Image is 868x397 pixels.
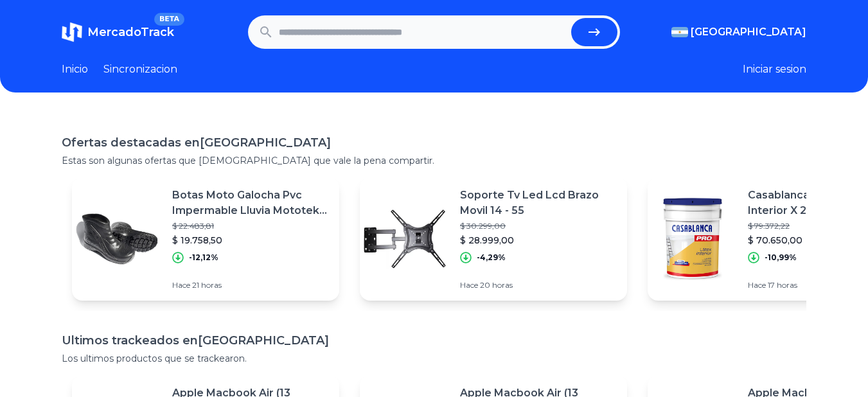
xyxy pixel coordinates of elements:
img: Featured image [360,194,450,284]
button: [GEOGRAPHIC_DATA] [671,24,806,40]
span: BETA [154,13,184,26]
p: $ 28.999,00 [460,234,617,247]
p: $ 22.483,81 [172,221,329,231]
p: $ 30.299,00 [460,221,617,231]
button: Iniciar sesion [743,62,806,77]
p: Estas son algunas ofertas que [DEMOGRAPHIC_DATA] que vale la pena compartir. [62,154,806,167]
p: Los ultimos productos que se trackearon. [62,352,806,365]
p: -12,12% [189,252,218,263]
p: Botas Moto Galocha Pvc Impermable Lluvia Mototek Oficial [172,188,329,218]
img: Argentina [671,27,688,37]
a: MercadoTrackBETA [62,22,174,42]
p: Hace 21 horas [172,280,329,290]
a: Featured imageSoporte Tv Led Lcd Brazo Movil 14 - 55$ 30.299,00$ 28.999,00-4,29%Hace 20 horas [360,177,627,301]
span: [GEOGRAPHIC_DATA] [691,24,806,40]
img: Featured image [72,194,162,284]
p: -4,29% [477,252,506,263]
p: $ 19.758,50 [172,234,329,247]
span: MercadoTrack [87,25,174,39]
a: Inicio [62,62,88,77]
p: Soporte Tv Led Lcd Brazo Movil 14 - 55 [460,188,617,218]
a: Featured imageBotas Moto Galocha Pvc Impermable Lluvia Mototek Oficial$ 22.483,81$ 19.758,50-12,1... [72,177,339,301]
img: MercadoTrack [62,22,82,42]
p: Hace 20 horas [460,280,617,290]
h1: Ofertas destacadas en [GEOGRAPHIC_DATA] [62,134,806,152]
a: Sincronizacion [103,62,177,77]
img: Featured image [648,194,738,284]
h1: Ultimos trackeados en [GEOGRAPHIC_DATA] [62,331,806,349]
p: -10,99% [765,252,797,263]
